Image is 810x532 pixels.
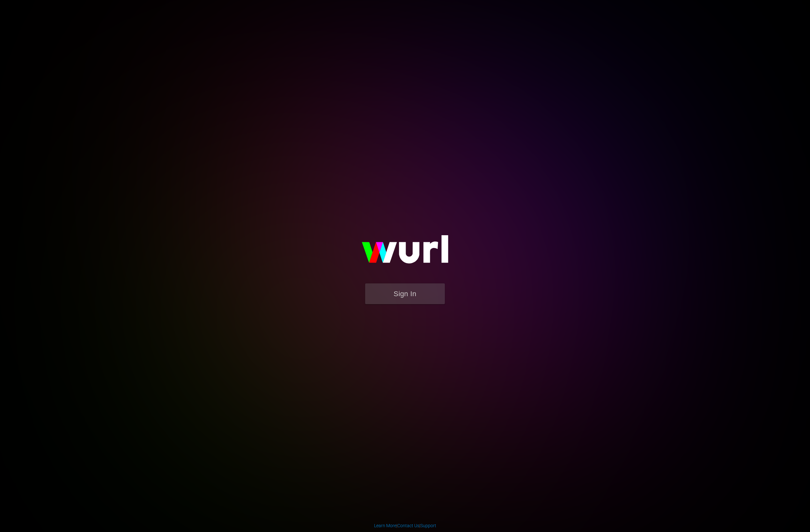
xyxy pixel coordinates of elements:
a: Contact Us [397,523,419,528]
img: wurl-logo-on-black-223613ac3d8ba8fe6dc639794a292ebdb59501304c7dfd60c99c58986ef67473.svg [341,221,469,283]
button: Sign In [365,283,445,304]
a: Support [420,523,436,528]
a: Learn More [374,523,396,528]
div: | | [374,522,436,529]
